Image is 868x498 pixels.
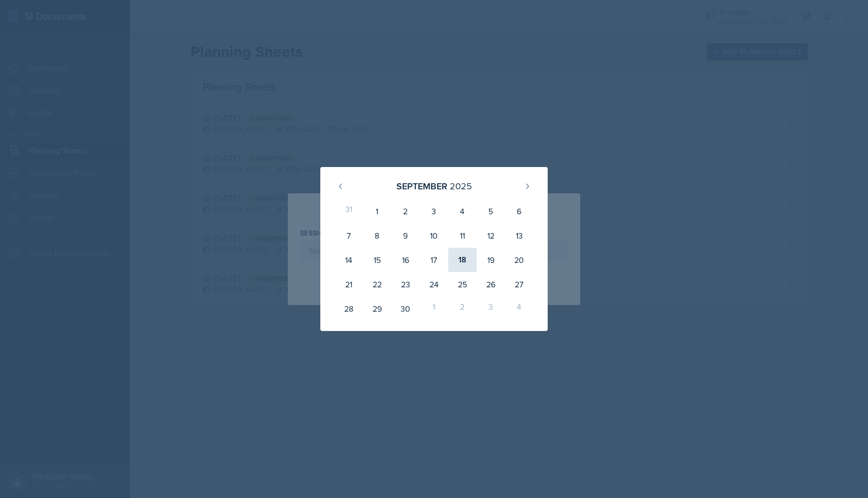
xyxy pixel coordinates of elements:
[396,179,447,193] div: September
[448,248,477,272] div: 18
[391,248,420,272] div: 16
[477,199,505,223] div: 5
[450,179,472,193] div: 2025
[448,223,477,248] div: 11
[505,272,533,296] div: 27
[363,272,391,296] div: 22
[448,296,477,321] div: 2
[391,223,420,248] div: 9
[335,223,363,248] div: 7
[477,223,505,248] div: 12
[391,199,420,223] div: 2
[335,296,363,321] div: 28
[335,272,363,296] div: 21
[420,199,448,223] div: 3
[448,199,477,223] div: 4
[505,248,533,272] div: 20
[363,199,391,223] div: 1
[335,199,363,223] div: 31
[363,223,391,248] div: 8
[420,272,448,296] div: 24
[420,296,448,321] div: 1
[363,296,391,321] div: 29
[505,199,533,223] div: 6
[477,248,505,272] div: 19
[505,223,533,248] div: 13
[477,296,505,321] div: 3
[391,272,420,296] div: 23
[477,272,505,296] div: 26
[448,272,477,296] div: 25
[505,296,533,321] div: 4
[420,248,448,272] div: 17
[420,223,448,248] div: 10
[391,296,420,321] div: 30
[363,248,391,272] div: 15
[335,248,363,272] div: 14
